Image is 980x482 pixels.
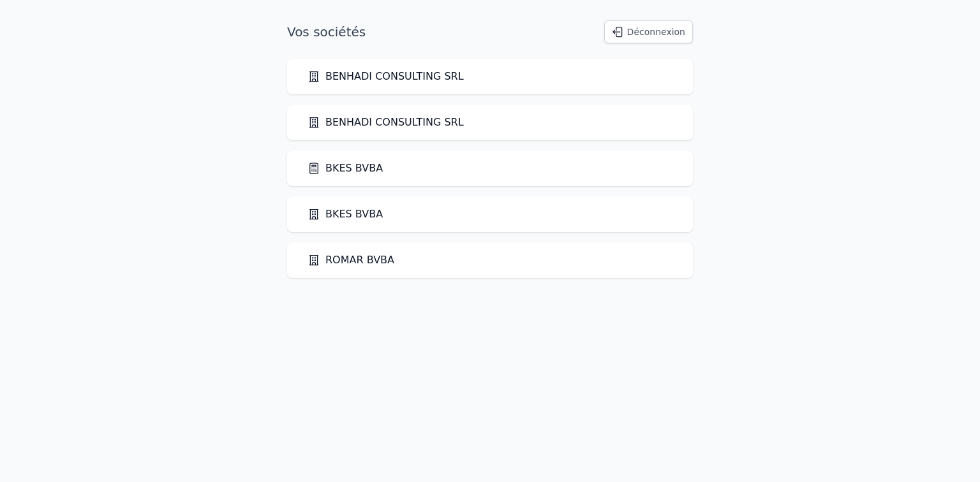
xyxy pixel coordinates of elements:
[308,69,464,84] a: BENHADI CONSULTING SRL
[308,115,464,130] a: BENHADI CONSULTING SRL
[308,161,383,176] a: BKES BVBA
[308,207,383,222] a: BKES BVBA
[604,20,693,43] button: Déconnexion
[287,23,366,41] h1: Vos sociétés
[308,252,394,268] a: ROMAR BVBA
